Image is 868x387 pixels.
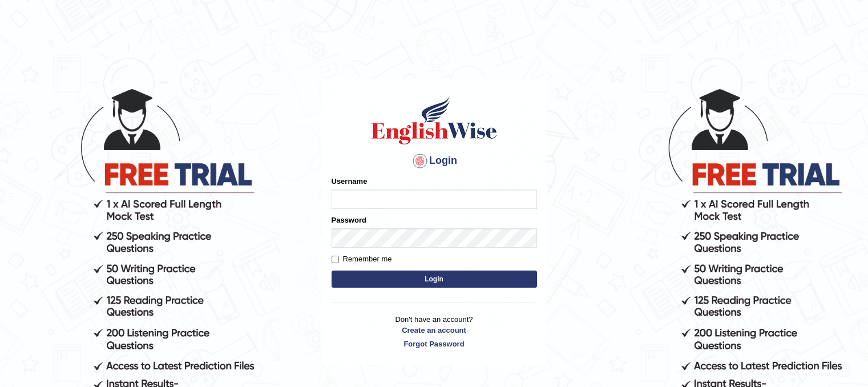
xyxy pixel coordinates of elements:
label: Remember me [332,253,392,265]
label: Username [332,176,368,187]
h4: Login [332,152,537,170]
a: Create an account [332,325,537,336]
label: Password [332,215,366,225]
p: Don't have an account? [332,314,537,349]
a: Forgot Password [332,338,537,349]
img: Logo of English Wise sign in for intelligent practice with AI [369,95,499,146]
input: Remember me [332,256,339,263]
button: Login [332,271,537,288]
